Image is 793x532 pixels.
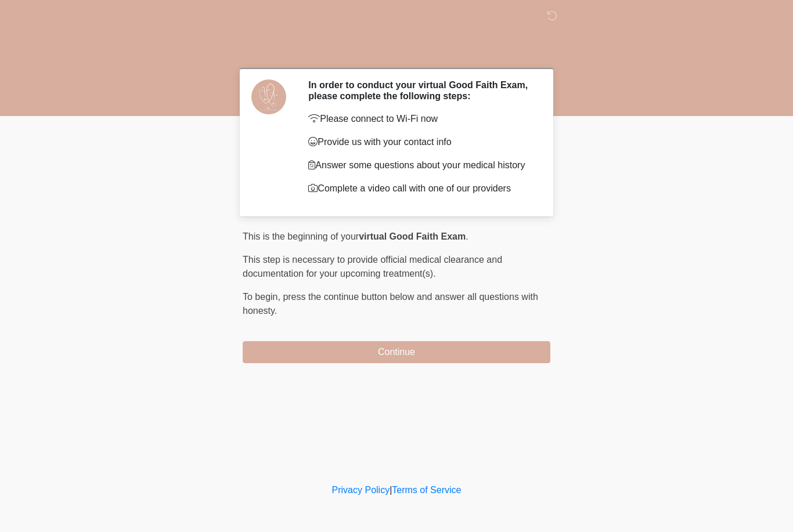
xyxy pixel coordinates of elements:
span: . [466,231,468,241]
strong: virtual Good Faith Exam [359,231,466,241]
p: Answer some questions about your medical history [308,158,533,172]
h2: In order to conduct your virtual Good Faith Exam, please complete the following steps: [308,79,533,102]
a: Terms of Service [392,485,461,495]
a: Privacy Policy [332,485,390,495]
span: press the continue button below and answer all questions with honesty. [243,292,538,316]
span: This step is necessary to provide official medical clearance and documentation for your upcoming ... [243,255,502,278]
span: This is the beginning of your [243,231,359,241]
span: To begin, [243,292,283,302]
p: Please connect to Wi-Fi now [308,112,533,126]
p: Provide us with your contact info [308,135,533,149]
p: Complete a video call with one of our providers [308,182,533,196]
img: DM Wellness & Aesthetics Logo [231,9,246,23]
a: | [390,485,392,495]
h1: ‎ ‎ [234,42,559,63]
button: Continue [243,341,550,363]
img: Agent Avatar [251,79,286,114]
